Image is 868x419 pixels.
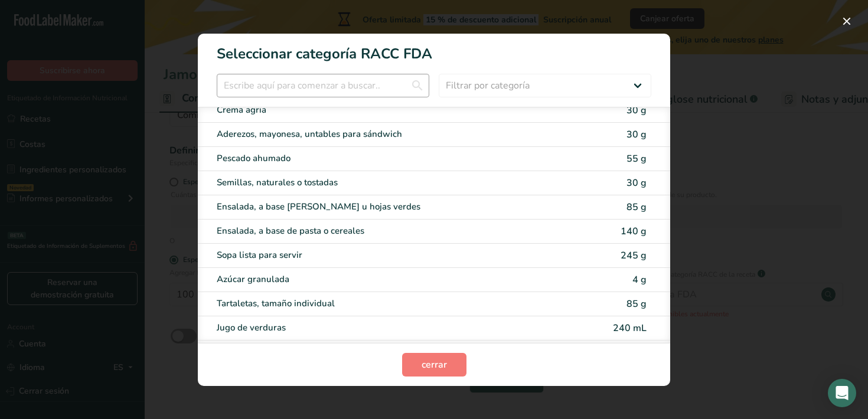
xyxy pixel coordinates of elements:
[217,273,552,286] div: Azúcar granulada
[632,273,647,286] span: 4 g
[626,297,647,310] span: 85 g
[217,297,552,310] div: Tartaletas, tamaño individual
[422,358,447,372] span: cerrar
[626,201,647,214] span: 85 g
[621,249,647,262] span: 245 g
[217,152,552,165] div: Pescado ahumado
[217,103,552,117] div: Crema agria
[217,127,552,141] div: Aderezos, mayonesa, untables para sándwich
[626,152,647,165] span: 55 g
[613,322,647,335] span: 240 mL
[217,176,552,189] div: Semillas, naturales o tostadas
[217,200,552,214] div: Ensalada, a base [PERSON_NAME] u hojas verdes
[828,379,856,407] div: Open Intercom Messenger
[217,321,552,335] div: Jugo de verduras
[626,128,647,141] span: 30 g
[198,34,670,64] h1: Seleccionar categoría RACC FDA
[217,224,552,238] div: Ensalada, a base de pasta o cereales
[217,74,429,97] input: Escribe aquí para comenzar a buscar..
[626,176,647,189] span: 30 g
[621,225,647,238] span: 140 g
[402,353,466,377] button: cerrar
[626,104,647,117] span: 30 g
[217,248,552,262] div: Sopa lista para servir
